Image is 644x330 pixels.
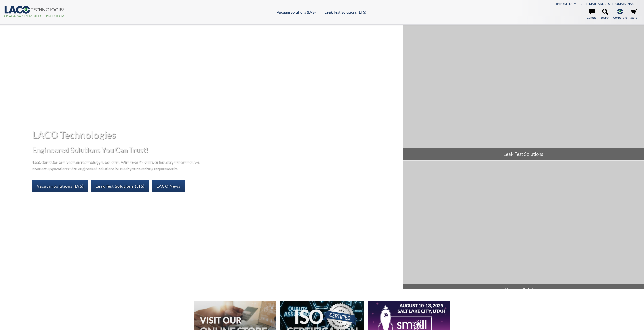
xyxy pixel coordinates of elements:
a: Leak Test Solutions (LTS) [325,10,366,14]
a: Store [630,9,637,20]
a: Vacuum Solutions (LVS) [277,10,316,14]
h2: Engineered Solutions You Can Trust! [32,145,399,155]
a: Leak Test Solutions (LTS) [91,180,149,192]
span: Leak Test Solutions [403,148,644,160]
a: [PHONE_NUMBER] [556,2,583,6]
span: Vacuum Solutions [403,284,644,296]
a: [EMAIL_ADDRESS][DOMAIN_NAME] [586,2,637,6]
h1: LACO Technologies [32,128,399,141]
a: Vacuum Solutions [403,161,644,296]
a: Contact [587,9,597,20]
p: Leak detection and vacuum technology is our core. With over 45 years of industry experience, we c... [32,159,202,172]
a: LACO News [152,180,185,192]
a: Vacuum Solutions (LVS) [32,180,88,192]
a: Leak Test Solutions [403,25,644,160]
span: Corporate [613,15,627,20]
a: Search [601,9,610,20]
